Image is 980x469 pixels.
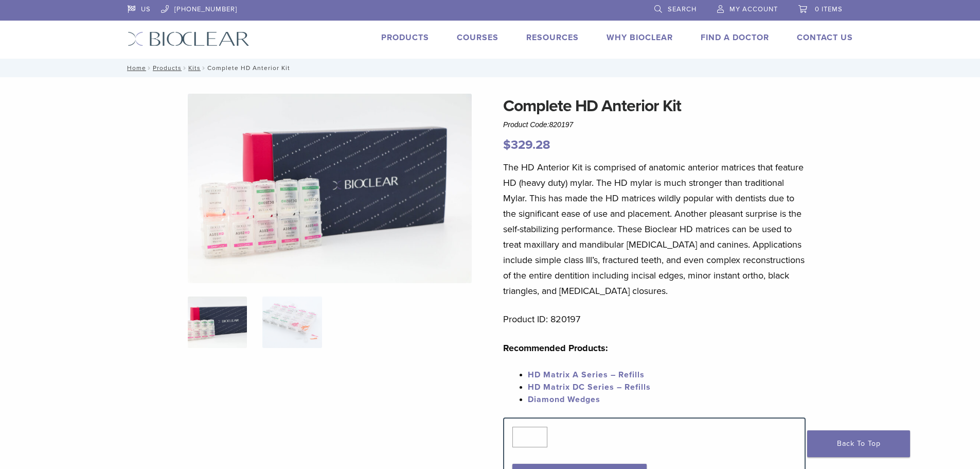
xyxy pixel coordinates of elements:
img: Complete HD Anterior Kit - Image 2 [262,297,322,348]
a: Diamond Wedges [528,394,600,405]
span: / [182,65,188,71]
span: 0 items [815,5,843,13]
p: Product ID: 820197 [503,311,806,327]
a: Find A Doctor [701,32,769,43]
span: / [146,65,153,71]
span: Search [668,5,697,13]
h1: Complete HD Anterior Kit [503,94,806,118]
img: IMG_8088 (1) [188,94,472,283]
nav: Complete HD Anterior Kit [120,59,861,77]
strong: Recommended Products: [503,342,608,354]
a: Contact Us [797,32,853,43]
a: Kits [188,64,201,72]
img: IMG_8088-1-324x324.jpg [188,297,247,348]
span: My Account [729,5,778,13]
span: / [201,65,207,71]
a: Why Bioclear [607,32,673,43]
p: The HD Anterior Kit is comprised of anatomic anterior matrices that feature HD (heavy duty) mylar... [503,160,806,299]
a: HD Matrix A Series – Refills [528,370,645,380]
a: HD Matrix DC Series – Refills [528,382,651,392]
a: Products [153,64,182,72]
a: Resources [526,32,579,43]
span: 820197 [549,120,574,129]
bdi: 329.28 [503,137,550,152]
span: $ [503,137,511,152]
a: Courses [457,32,498,43]
a: Products [381,32,429,43]
img: Bioclear [128,31,250,46]
a: Back To Top [807,430,910,457]
a: Home [124,64,146,72]
span: Product Code: [503,120,573,129]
